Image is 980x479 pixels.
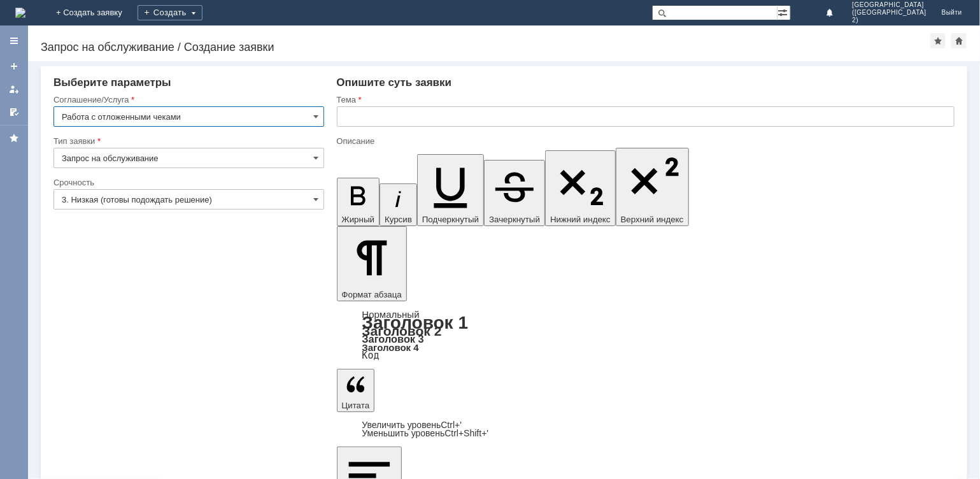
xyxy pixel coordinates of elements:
[138,5,202,20] div: Создать
[362,342,419,353] a: Заголовок 4
[53,76,171,89] span: Выберите параметры
[550,215,611,224] span: Нижний индекс
[53,137,322,145] div: Тип заявки
[337,310,955,360] div: Формат абзаца
[852,17,926,24] span: 2)
[41,41,930,54] div: Запрос на обслуживание / Создание заявки
[422,215,479,224] span: Подчеркнутый
[852,1,926,9] span: [GEOGRAPHIC_DATA]
[342,290,402,299] span: Формат абзаца
[385,215,412,224] span: Курсив
[337,96,953,104] div: Тема
[362,428,489,438] a: Decrease
[616,148,689,226] button: Верхний индекс
[337,178,380,226] button: Жирный
[53,178,322,187] div: Срочность
[4,102,24,122] a: Мои согласования
[15,8,25,18] a: Перейти на домашнюю страницу
[417,154,484,226] button: Подчеркнутый
[380,183,417,226] button: Курсив
[930,33,946,48] div: Добавить в избранное
[342,215,375,224] span: Жирный
[362,313,469,332] a: Заголовок 1
[337,369,375,412] button: Цитата
[444,428,488,438] span: Ctrl+Shift+'
[4,79,24,99] a: Мои заявки
[15,8,25,18] img: logo
[342,401,370,410] span: Цитата
[778,6,790,18] span: Расширенный поиск
[362,420,462,430] a: Increase
[441,420,462,430] span: Ctrl+'
[852,9,926,17] span: ([GEOGRAPHIC_DATA]
[337,226,407,301] button: Формат абзаца
[362,350,380,361] a: Код
[621,215,684,224] span: Верхний индекс
[484,160,545,226] button: Зачеркнутый
[362,324,442,338] a: Заголовок 2
[951,33,967,48] div: Сделать домашней страницей
[545,150,616,226] button: Нижний индекс
[489,215,540,224] span: Зачеркнутый
[362,333,424,345] a: Заголовок 3
[337,76,452,89] span: Опишите суть заявки
[362,309,420,320] a: Нормальный
[4,56,24,76] a: Создать заявку
[337,137,953,145] div: Описание
[53,96,322,104] div: Соглашение/Услуга
[337,421,955,438] div: Цитата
